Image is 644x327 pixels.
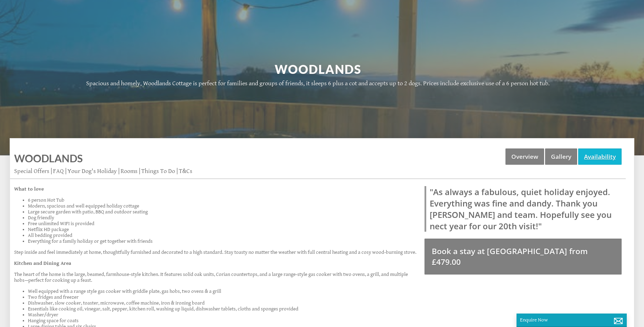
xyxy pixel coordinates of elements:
[28,288,416,294] li: Well equipped with a range style gas cooker with griddle plate, gas hobs, two ovens & a grill
[71,62,564,76] h2: Woodlands
[28,294,416,300] li: Two fridges and freezer
[28,209,416,215] li: Large secure garden with patio, BBQ and outdoor seating
[14,271,416,283] p: The heart of the home is the large, beamed, farmhouse-style kitchen. It features solid oak units,...
[28,318,416,324] li: Hanging space for coats
[141,167,175,175] a: Things To Do
[14,167,49,175] a: Special Offers
[14,249,416,255] p: Step inside and feel immediately at home, thoughtfully furnished and decorated to a high standard...
[28,312,416,318] li: Washer/dryer
[520,317,623,323] p: Enquire Now
[14,186,44,192] strong: What to love
[505,148,544,165] a: Overview
[28,300,416,306] li: Dishwasher, slow cooker, toaster, microwave, coffee machine, iron & ironing board
[28,227,416,232] li: Netflix HD package
[545,148,577,165] a: Gallery
[28,203,416,209] li: Modern, spacious and well equipped holiday cottage
[425,239,622,275] a: Book a stay at [GEOGRAPHIC_DATA] from £479.00
[28,215,416,221] li: Dog friendly
[28,238,416,244] li: Everything for a family holiday or get together with friends
[179,167,192,175] a: T&Cs
[578,148,622,165] a: Availability
[425,186,622,232] blockquote: "As always a fabulous, quiet holiday enjoyed. Everything was fine and dandy. Thank you [PERSON_NA...
[28,306,416,312] li: Essentials like cooking oil, vinegar, salt, pepper, kitchen roll, washing up liquid, dishwasher t...
[28,221,416,227] li: Free unlimited WIFI is provided
[71,80,564,87] p: Spacious and homely, Woodlands Cottage is perfect for families and groups of friends, it sleeps 6...
[68,167,117,175] a: Your Dog's Holiday
[14,152,83,164] a: Woodlands
[28,232,416,238] li: All bedding provided
[53,167,64,175] a: FAQ
[28,197,416,203] li: 6 person Hot Tub
[121,167,137,175] a: Rooms
[14,260,71,266] strong: Kitchen and Dining Area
